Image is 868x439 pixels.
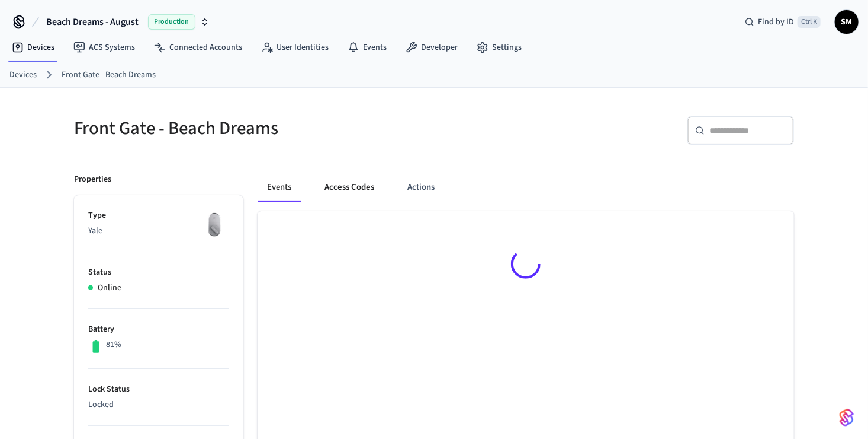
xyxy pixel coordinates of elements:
button: SM [835,10,859,34]
p: Yale [88,225,229,237]
a: Connected Accounts [144,37,252,58]
h5: Front Gate - Beach Dreams [74,116,427,141]
button: Events [258,173,301,202]
p: Locked [88,399,229,411]
p: Lock Status [88,383,229,396]
button: Access Codes [315,173,384,202]
img: SeamLogoGradient.69752ec5.svg [840,408,854,427]
button: Actions [398,173,444,202]
span: Production [148,14,195,30]
p: Battery [88,323,229,336]
a: Developer [396,37,467,58]
a: Devices [2,37,64,58]
a: User Identities [252,37,338,58]
span: Find by ID [758,16,794,28]
a: Devices [9,69,37,81]
p: Properties [74,173,111,186]
p: 81% [106,339,121,351]
a: ACS Systems [64,37,144,58]
span: SM [836,11,857,33]
a: Events [338,37,396,58]
a: Front Gate - Beach Dreams [62,69,156,81]
p: Type [88,209,229,222]
span: Beach Dreams - August [46,15,139,29]
a: Settings [467,37,531,58]
div: ant example [258,173,794,202]
p: Online [98,282,121,294]
p: Status [88,266,229,279]
span: Ctrl K [798,16,821,28]
img: August Wifi Smart Lock 3rd Gen, Silver, Front [200,209,229,239]
div: Find by IDCtrl K [735,11,830,33]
